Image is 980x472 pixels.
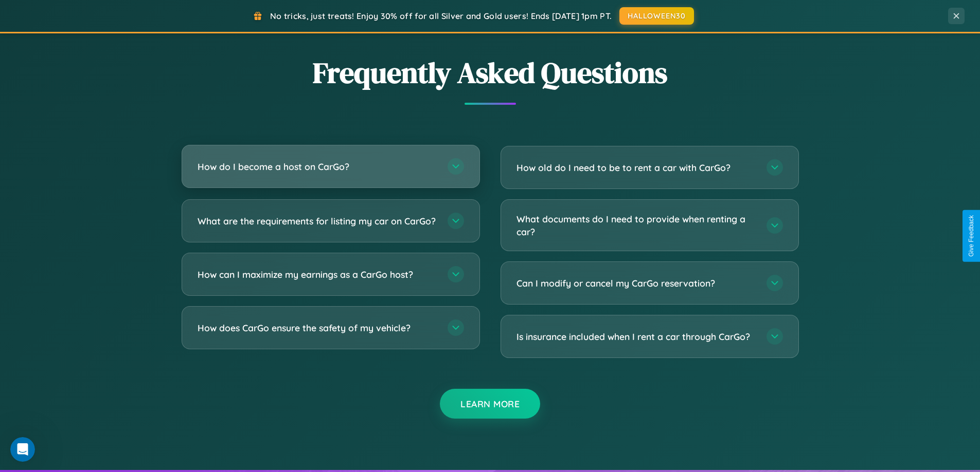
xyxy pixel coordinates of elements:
div: Give Feedback [968,215,975,257]
h3: What documents do I need to provide when renting a car? [516,213,756,238]
h3: Is insurance included when I rent a car through CarGo? [516,330,756,343]
button: Learn More [440,389,540,419]
h3: How does CarGo ensure the safety of my vehicle? [198,322,437,334]
h3: How can I maximize my earnings as a CarGo host? [198,268,437,281]
h3: What are the requirements for listing my car on CarGo? [198,215,437,228]
span: No tricks, just treats! Enjoy 30% off for all Silver and Gold users! Ends [DATE] 1pm PT. [270,11,612,21]
h3: Can I modify or cancel my CarGo reservation? [516,277,756,290]
h3: How old do I need to be to rent a car with CarGo? [516,161,756,174]
button: HALLOWEEN30 [619,7,694,25]
iframe: Intercom live chat [10,437,35,462]
h3: How do I become a host on CarGo? [198,160,437,173]
h2: Frequently Asked Questions [182,53,799,92]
